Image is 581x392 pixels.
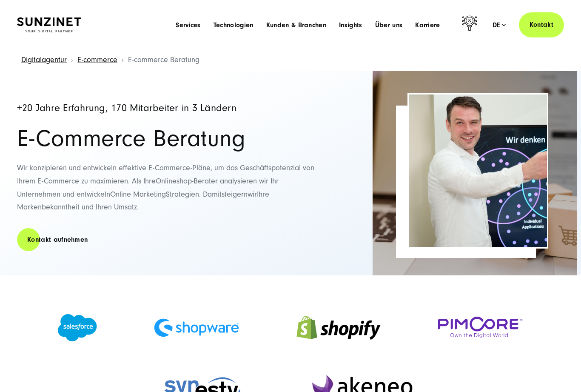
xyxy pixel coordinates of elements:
[17,228,98,252] a: Kontakt aufnehmen
[339,21,362,29] a: Insights
[296,305,381,351] img: Shopify Partner Agentur - Digitalagentur SUNZINET
[214,21,253,29] a: Technologien
[17,163,314,186] span: Wir konzipieren und entwickeln effektive E-Commerce-Pläne, um das Geschäftspotenzial von Ihrem E-...
[438,317,523,338] img: Pimcore Partner Agentur - Digitalagentur SUNZINET
[266,21,326,29] a: Kunden & Branchen
[176,21,201,29] a: Services
[166,190,199,199] span: Strategien
[17,17,81,32] img: SUNZINET Full Service Digital Agentur
[21,55,67,64] a: Digitalagentur
[128,55,199,64] span: E-commerce Beratung
[17,103,315,114] h4: +20 Jahre Erfahrung, 170 Mitarbeiter in 3 Ländern
[375,21,403,29] a: Über uns
[199,190,222,199] span: . Damit
[373,71,577,275] img: Full-Service Digitalagentur SUNZINET - E-Commerce Beratung_2
[248,190,257,199] span: wir
[110,190,166,199] span: Online Marketing
[17,177,279,199] span: hop-Berater analysieren wir Ihr Unternehmen und entwickeln
[409,94,547,247] img: E-Commerce Beratung Header | Mitarbeiter erklärt etwas vor einem Bildschirm
[156,177,179,186] span: Onlines
[415,21,440,29] a: Karriere
[519,12,564,37] a: Kontakt
[77,55,117,64] a: E-commerce
[154,318,239,337] img: Shopware Partner Agentur - Digitalagentur SUNZINET
[222,190,248,199] span: steigern
[58,314,97,341] img: Salesforce Partner Agentur - Digitalagentur SUNZINET
[17,127,315,151] h1: E-Commerce Beratung
[493,21,506,29] div: de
